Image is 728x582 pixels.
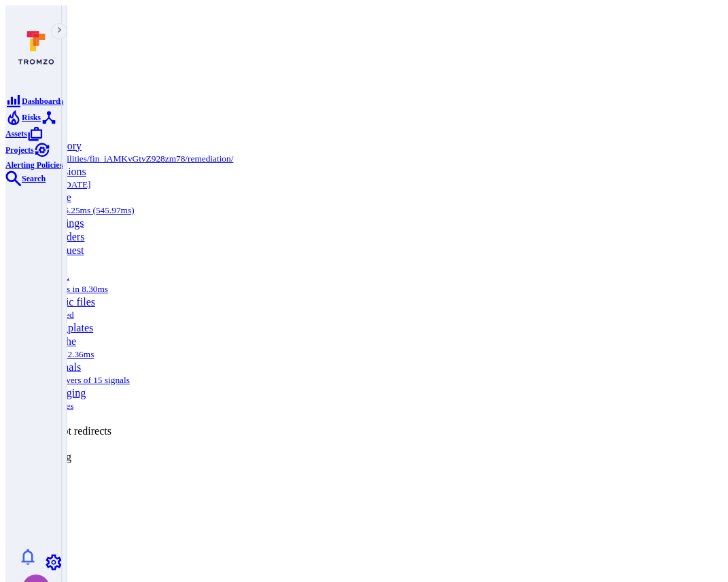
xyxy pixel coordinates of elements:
span: Alerting Policies [5,160,63,170]
a: TimeCPU: 426.25ms (545.97ms) [33,192,135,215]
a: Search [5,172,46,183]
small: 107 receivers of 15 signals [33,375,130,385]
a: Settings [49,217,84,229]
a: SQL15 queries in 8.30ms [33,270,108,294]
a: Templates [49,322,94,333]
a: Settings [46,556,62,567]
span: Assets [5,129,27,139]
div: Intercept redirects [33,425,723,437]
a: Dashboards [5,94,63,106]
a: History/vulnerabilities/fin_iAMKvGtvZ928zm78/remediation/ [33,140,233,164]
small: CPU: 426.25ms (545.97ms) [33,205,135,215]
h3: History [5,513,723,528]
div: loading spinner [25,25,703,96]
a: Requestfrontend [33,244,84,268]
small: 0 files used [33,310,74,320]
span: Projects [5,145,34,155]
button: Notifications [10,546,45,568]
small: /vulnerabilities/fin_iAMKvGtvZ928zm78/remediation/ [33,153,233,164]
span: Search [22,174,46,183]
a: Signals107 receivers of 15 signals [33,361,130,385]
i: Expand navigation menu [55,26,64,37]
span: Risks [22,113,41,122]
span: Dashboards [22,96,63,106]
small: 15 queries in 8.30ms [33,284,108,294]
div: Profiling [33,451,723,463]
div: Show toolbar [5,474,723,486]
a: Alerting Policies [5,143,63,170]
button: Expand navigation menu [51,23,67,39]
a: Risks [5,111,41,122]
